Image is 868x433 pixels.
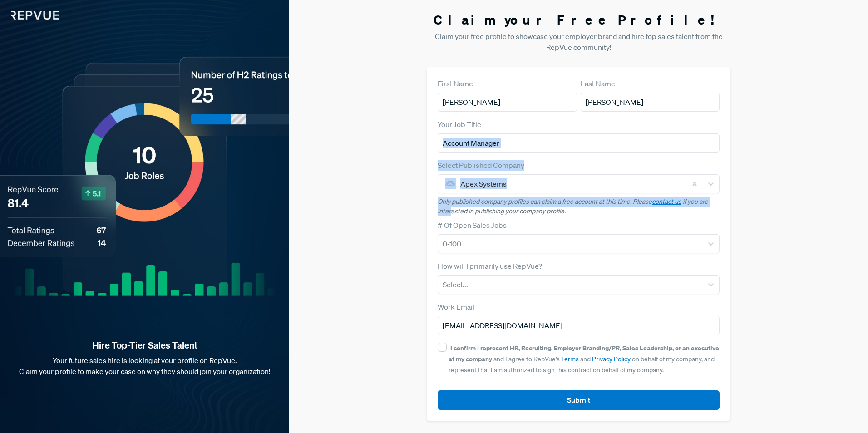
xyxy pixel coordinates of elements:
[438,301,474,312] label: Work Email
[449,344,719,374] span: and I agree to RepVue’s and on behalf of my company, and represent that I am authorized to sign t...
[15,340,275,351] strong: Hire Top-Tier Sales Talent
[449,344,719,363] strong: I confirm I represent HR, Recruiting, Employer Branding/PR, Sales Leadership, or an executive at ...
[581,78,615,89] label: Last Name
[438,197,720,216] p: Only published company profiles can claim a free account at this time. Please if you are interest...
[438,261,542,271] label: How will I primarily use RepVue?
[438,93,577,112] input: First Name
[438,119,481,130] label: Your Job Title
[445,178,456,189] img: Apex Systems
[15,355,275,377] p: Your future sales hire is looking at your profile on RepVue. Claim your profile to make your case...
[427,31,730,53] p: Claim your free profile to showcase your employer brand and hire top sales talent from the RepVue...
[592,355,631,363] a: Privacy Policy
[438,160,524,171] label: Select Published Company
[438,220,507,231] label: # Of Open Sales Jobs
[581,93,720,112] input: Last Name
[652,197,681,206] a: contact us
[438,78,473,89] label: First Name
[438,390,720,410] button: Submit
[561,355,579,363] a: Terms
[427,12,730,28] h3: Claim your Free Profile!
[438,316,720,335] input: Email
[438,133,720,153] input: Title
